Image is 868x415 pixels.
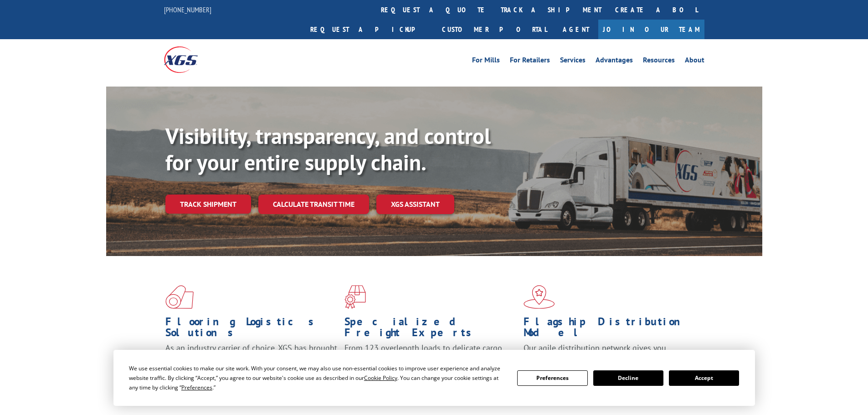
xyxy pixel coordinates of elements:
[164,5,211,14] a: [PHONE_NUMBER]
[643,56,675,67] a: Resources
[524,316,696,343] h1: Flagship Distribution Model
[524,285,555,309] img: xgs-icon-flagship-distribution-model-red
[303,20,435,39] a: Request a pickup
[165,316,338,343] h1: Flooring Logistics Solutions
[435,20,554,39] a: Customer Portal
[593,370,663,386] button: Decline
[472,56,500,67] a: For Mills
[517,370,587,386] button: Preferences
[524,343,691,364] span: Our agile distribution network gives you nationwide inventory management on demand.
[376,195,454,214] a: XGS ASSISTANT
[669,370,739,386] button: Accept
[596,56,633,67] a: Advantages
[165,122,491,176] b: Visibility, transparency, and control for your entire supply chain.
[598,20,704,39] a: Join Our Team
[554,20,598,39] a: Agent
[113,350,755,406] div: Cookie Consent Prompt
[258,195,369,214] a: Calculate transit time
[344,316,517,343] h1: Specialized Freight Experts
[165,285,194,309] img: xgs-icon-total-supply-chain-intelligence-red
[165,343,337,375] span: As an industry carrier of choice, XGS has brought innovation and dedication to flooring logistics...
[344,285,366,309] img: xgs-icon-focused-on-flooring-red
[364,374,397,382] span: Cookie Policy
[685,56,704,67] a: About
[344,343,517,383] p: From 123 overlength loads to delicate cargo, our experienced staff knows the best way to move you...
[181,384,212,391] span: Preferences
[510,56,550,67] a: For Retailers
[560,56,586,67] a: Services
[165,195,251,214] a: Track shipment
[129,364,506,392] div: We use essential cookies to make our site work. With your consent, we may also use non-essential ...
